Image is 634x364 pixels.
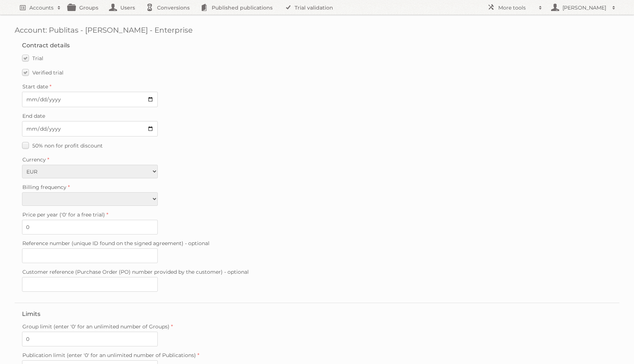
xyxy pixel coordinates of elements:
h2: Accounts [29,4,54,11]
span: End date [22,113,45,119]
h1: Account: Publitas - [PERSON_NAME] - Enterprise [15,26,619,34]
span: Start date [22,83,48,90]
span: Billing frequency [22,184,66,190]
span: Publication limit (enter '0' for an unlimited number of Publications) [22,352,196,358]
span: Trial [32,55,43,62]
legend: Contract details [22,42,70,49]
span: Verified trial [32,69,63,76]
h2: More tools [498,4,535,11]
span: Reference number (unique ID found on the signed agreement) - optional [22,240,209,247]
span: Price per year ('0' for a free trial) [22,211,105,218]
span: Currency [22,156,46,163]
span: Group limit (enter '0' for an unlimited number of Groups) [22,323,170,330]
h2: [PERSON_NAME] [561,4,608,11]
legend: Limits [22,310,40,317]
span: 50% non for profit discount [32,142,103,149]
span: Customer reference (Purchase Order (PO) number provided by the customer) - optional [22,269,249,275]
